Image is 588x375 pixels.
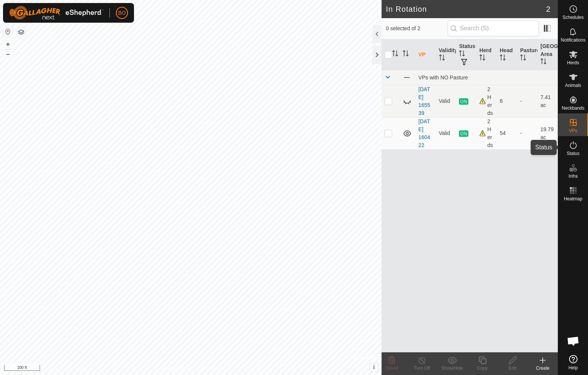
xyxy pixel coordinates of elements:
span: Infra [568,174,577,178]
span: Neckbands [562,106,584,110]
p-sorticon: Activate to sort [403,51,409,57]
p-sorticon: Activate to sort [520,56,526,62]
a: Contact Us [198,365,220,372]
div: Create [528,365,558,372]
div: 2 Herds [479,85,494,117]
th: Herd [476,39,497,70]
button: i [370,363,378,372]
td: 6 [497,85,517,117]
input: Search (S) [448,20,539,36]
img: Gallagher Logo [9,6,103,20]
div: VPs with NO Pasture [419,74,555,81]
th: VP [416,39,436,70]
td: - [517,85,537,117]
span: 0 selected of 2 [386,25,448,33]
td: Valid [436,117,456,149]
button: + [3,40,12,49]
h2: In Rotation [386,5,546,14]
a: Open chat [562,330,585,352]
div: 2 Herds [479,118,494,149]
div: Turn Off [407,365,437,372]
a: Help [558,352,588,373]
th: Head [497,39,517,70]
span: ON [459,130,468,137]
p-sorticon: Activate to sort [479,56,485,62]
span: Help [568,366,578,370]
span: Status [566,151,579,156]
span: Heatmap [564,197,582,201]
span: Notifications [561,38,585,42]
div: Show/Hide [437,365,467,372]
span: ON [459,98,468,105]
th: Status [456,39,476,70]
span: Delete [385,366,399,371]
button: Reset Map [3,27,12,36]
th: Pasture [517,39,537,70]
span: Schedules [562,15,583,20]
p-sorticon: Activate to sort [540,59,546,65]
span: Animals [565,83,581,88]
a: [DATE] 160422 [419,118,430,148]
span: i [373,364,374,370]
td: 7.41 ac [537,85,558,117]
td: 54 [497,117,517,149]
span: BO [118,9,126,17]
td: - [517,117,537,149]
a: Privacy Policy [161,365,189,372]
th: Validity [436,39,456,70]
a: [DATE] 165539 [419,86,430,116]
span: 2 [546,3,550,15]
button: Map Layers [17,28,26,37]
th: [GEOGRAPHIC_DATA] Area [537,39,558,70]
span: VPs [569,129,577,133]
p-sorticon: Activate to sort [439,56,445,62]
button: – [3,50,12,59]
div: Copy [467,365,497,372]
td: Valid [436,85,456,117]
p-sorticon: Activate to sort [392,51,398,57]
p-sorticon: Activate to sort [459,51,465,57]
td: 19.79 ac [537,117,558,149]
span: Herds [567,60,579,65]
div: Edit [497,365,528,372]
p-sorticon: Activate to sort [500,56,506,62]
